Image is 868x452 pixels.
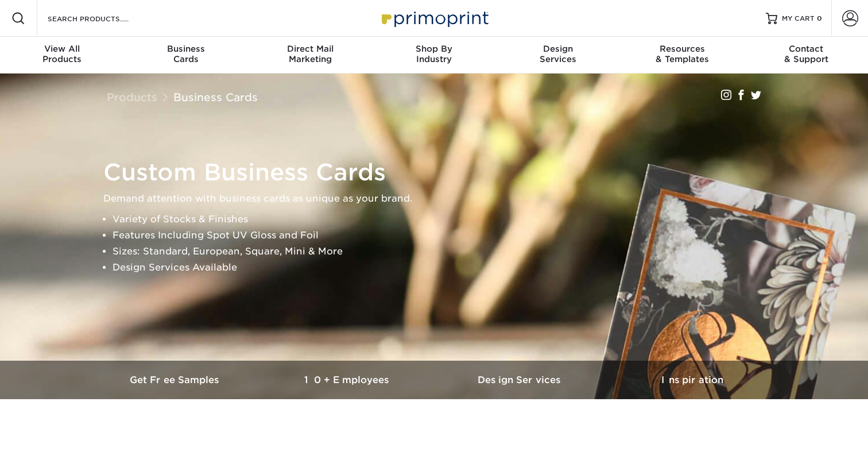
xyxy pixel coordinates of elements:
div: Industry [372,44,496,64]
a: BusinessCards [124,37,248,74]
h3: 10+ Employees [262,374,434,385]
img: Primoprint [377,6,491,30]
li: Sizes: Standard, European, Square, Mini & More [113,244,775,260]
div: & Templates [620,44,744,64]
span: Design [496,44,620,54]
li: Variety of Stocks & Finishes [113,211,775,227]
a: Design Services [434,361,606,399]
span: 0 [817,14,822,22]
h1: Custom Business Cards [103,159,775,186]
span: Business [124,44,248,54]
a: Products [107,91,157,103]
h3: Inspiration [606,374,778,385]
a: Direct MailMarketing [248,37,372,74]
a: Shop ByIndustry [372,37,496,74]
a: Resources& Templates [620,37,744,74]
li: Design Services Available [113,260,775,276]
span: Shop By [372,44,496,54]
a: Get Free Samples [90,361,262,399]
span: Direct Mail [248,44,372,54]
p: Demand attention with business cards as unique as your brand. [103,191,775,207]
h3: Get Free Samples [90,374,262,385]
a: Business Cards [173,91,258,103]
a: 10+ Employees [262,361,434,399]
span: MY CART [782,14,815,24]
input: SEARCH PRODUCTS..... [46,11,158,25]
a: DesignServices [496,37,620,74]
div: Cards [124,44,248,64]
li: Features Including Spot UV Gloss and Foil [113,227,775,244]
h3: Design Services [434,374,606,385]
div: Services [496,44,620,64]
div: & Support [744,44,868,64]
span: Contact [744,44,868,54]
a: Contact& Support [744,37,868,74]
a: Inspiration [606,361,778,399]
span: Resources [620,44,744,54]
div: Marketing [248,44,372,64]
